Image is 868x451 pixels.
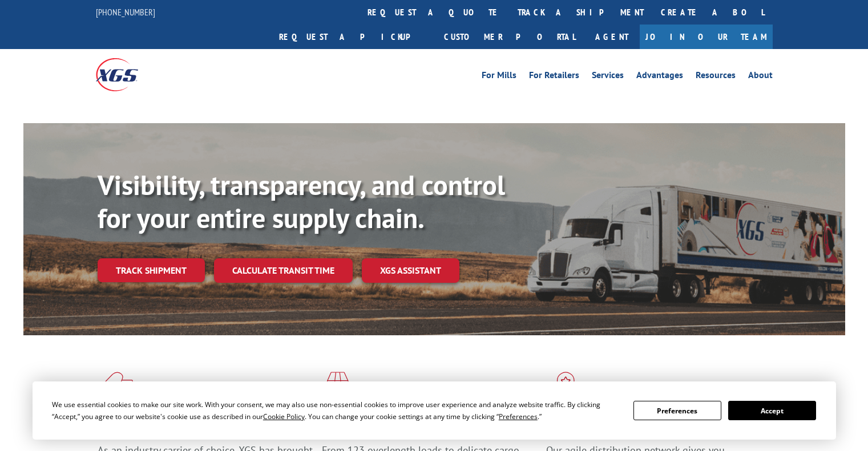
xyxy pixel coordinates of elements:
img: xgs-icon-total-supply-chain-intelligence-red [98,372,133,401]
a: For Mills [482,71,516,83]
a: Agent [584,25,640,49]
a: Join Our Team [640,25,773,49]
span: Cookie Policy [263,412,305,421]
button: Accept [728,401,816,420]
img: xgs-icon-focused-on-flooring-red [322,372,349,401]
a: [PHONE_NUMBER] [96,6,155,18]
a: For Retailers [529,71,579,83]
button: Preferences [633,401,721,420]
div: We use essential cookies to make our site work. With your consent, we may also use non-essential ... [52,399,620,422]
a: Advantages [636,71,683,83]
a: Track shipment [98,258,205,282]
span: Preferences [499,412,538,421]
img: xgs-icon-flagship-distribution-model-red [546,372,586,401]
a: About [748,71,773,83]
div: Cookie Consent Prompt [33,381,836,440]
a: Customer Portal [435,25,584,49]
a: XGS ASSISTANT [362,258,459,283]
a: Resources [696,71,736,83]
a: Services [592,71,624,83]
a: Calculate transit time [214,258,353,283]
a: Request a pickup [271,25,435,49]
b: Visibility, transparency, and control for your entire supply chain. [98,167,505,235]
